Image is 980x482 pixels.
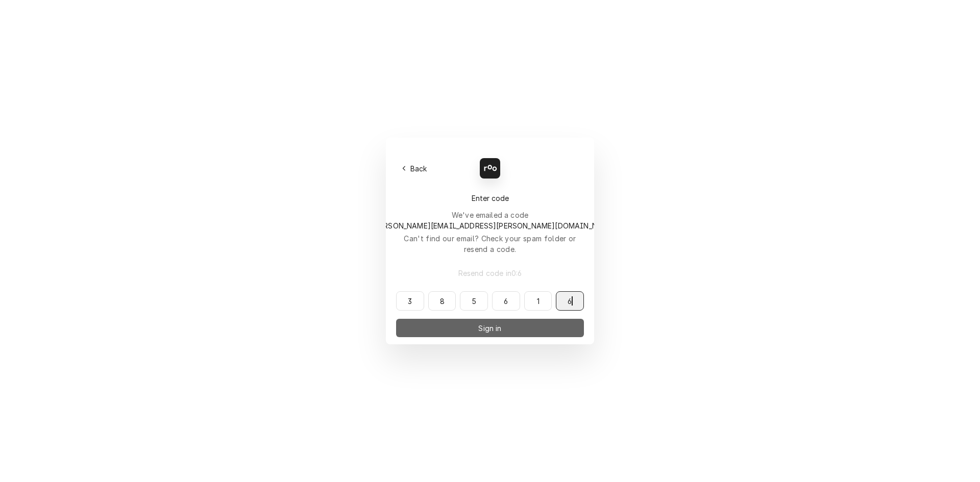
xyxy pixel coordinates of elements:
[396,193,584,204] div: Enter code
[476,323,503,334] span: Sign in
[396,233,584,255] div: Can't find our email? Check your spam folder or resend a code.
[396,319,584,337] button: Sign in
[456,268,524,278] span: Resend code in 0 : 6
[408,163,429,174] span: Back
[372,221,616,230] span: [PERSON_NAME][EMAIL_ADDRESS][PERSON_NAME][DOMAIN_NAME]
[396,161,433,175] button: Back
[364,221,616,230] span: to
[396,264,584,282] button: Resend code in0:6
[364,210,616,231] div: We've emailed a code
